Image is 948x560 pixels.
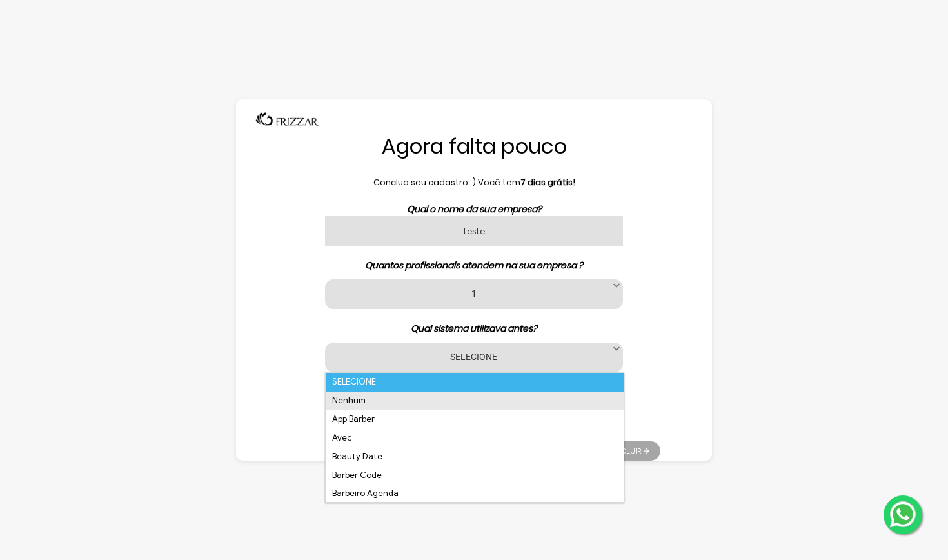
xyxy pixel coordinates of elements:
[341,350,607,363] label: SELECIONE
[288,322,660,335] p: Qual sistema utilizava antes?
[887,499,918,530] img: whatsapp.png
[341,287,607,299] label: 1
[326,466,624,485] li: Barber Code
[326,373,624,392] li: SELECIONE
[288,176,660,189] p: Conclua seu cadastro :) Você tem
[326,485,624,503] li: Barbeiro Agenda
[288,385,660,399] p: Veio por algum de nossos parceiros?
[288,203,660,216] p: Qual o nome da sua empresa?
[326,392,624,410] li: Nenhum
[326,410,624,429] li: App Barber
[325,216,623,246] input: Nome da sua empresa
[288,259,660,272] p: Quantos profissionais atendem na sua empresa ?
[596,435,660,461] ul: Pagination
[288,133,660,160] h1: Agora falta pouco
[520,176,575,188] b: 7 dias grátis!
[326,448,624,466] li: Beauty Date
[326,429,624,448] li: Avec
